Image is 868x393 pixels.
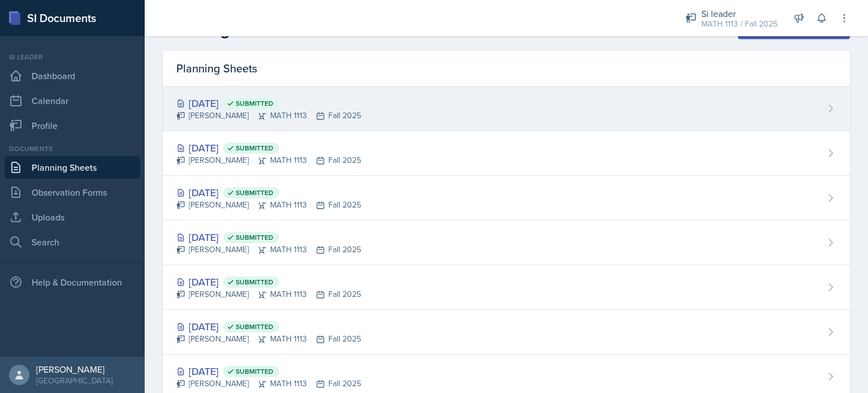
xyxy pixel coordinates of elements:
[163,87,850,131] a: [DATE] Submitted [PERSON_NAME]MATH 1113Fall 2025
[36,375,112,386] div: [GEOGRAPHIC_DATA]
[5,114,140,137] a: Profile
[176,96,361,111] div: [DATE]
[163,176,850,221] a: [DATE] Submitted [PERSON_NAME]MATH 1113Fall 2025
[176,333,361,345] div: [PERSON_NAME] MATH 1113 Fall 2025
[163,51,850,87] div: Planning Sheets
[5,181,140,204] a: Observation Forms
[176,378,361,390] div: [PERSON_NAME] MATH 1113 Fall 2025
[5,271,140,293] div: Help & Documentation
[236,278,274,287] span: Submitted
[176,230,361,245] div: [DATE]
[36,364,112,375] div: [PERSON_NAME]
[176,244,361,256] div: [PERSON_NAME] MATH 1113 Fall 2025
[176,288,361,300] div: [PERSON_NAME] MATH 1113 Fall 2025
[176,154,361,166] div: [PERSON_NAME] MATH 1113 Fall 2025
[5,231,140,253] a: Search
[176,110,361,122] div: [PERSON_NAME] MATH 1113 Fall 2025
[176,274,361,290] div: [DATE]
[176,199,361,211] div: [PERSON_NAME] MATH 1113 Fall 2025
[163,19,288,40] h2: Planning Sheets
[176,140,361,156] div: [DATE]
[163,265,850,310] a: [DATE] Submitted [PERSON_NAME]MATH 1113Fall 2025
[236,188,274,197] span: Submitted
[5,144,140,154] div: Documents
[701,18,778,30] div: MATH 1113 / Fall 2025
[176,364,361,379] div: [DATE]
[236,99,274,108] span: Submitted
[5,156,140,179] a: Planning Sheets
[5,206,140,228] a: Uploads
[163,221,850,265] a: [DATE] Submitted [PERSON_NAME]MATH 1113Fall 2025
[236,367,274,376] span: Submitted
[176,319,361,334] div: [DATE]
[236,233,274,242] span: Submitted
[236,322,274,331] span: Submitted
[5,52,140,62] div: Si leader
[5,64,140,87] a: Dashboard
[163,131,850,176] a: [DATE] Submitted [PERSON_NAME]MATH 1113Fall 2025
[701,7,778,20] div: Si leader
[176,185,361,200] div: [DATE]
[5,89,140,112] a: Calendar
[236,144,274,153] span: Submitted
[163,310,850,355] a: [DATE] Submitted [PERSON_NAME]MATH 1113Fall 2025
